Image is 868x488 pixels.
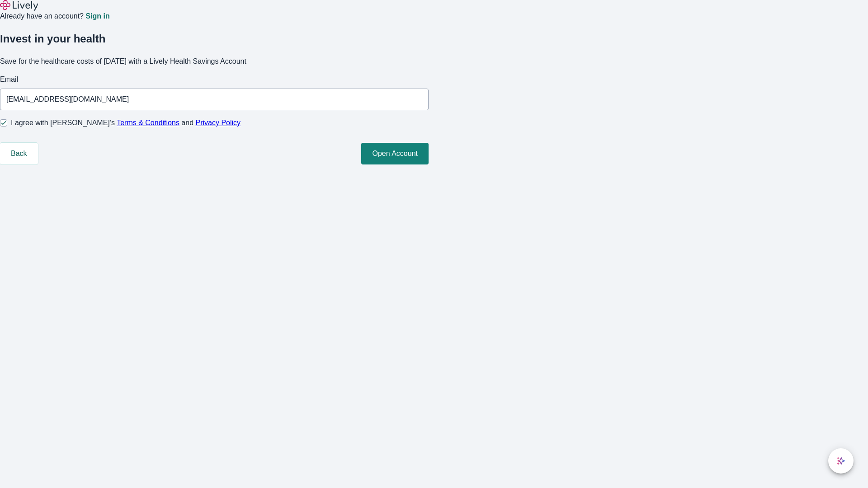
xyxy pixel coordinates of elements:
a: Privacy Policy [196,119,241,127]
button: chat [828,448,854,474]
button: Open Account [361,143,429,164]
span: I agree with [PERSON_NAME]’s and [11,117,241,128]
svg: Lively AI Assistant [836,456,845,465]
a: Sign in [85,13,109,20]
a: Terms & Conditions [117,119,179,127]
